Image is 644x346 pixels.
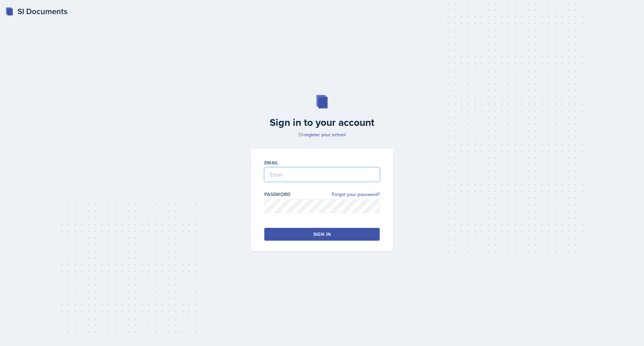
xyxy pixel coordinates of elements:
[332,191,380,198] a: Forgot your password?
[313,231,331,238] div: Sign in
[247,116,397,129] h2: Sign in to your account
[264,167,380,182] input: Email
[264,191,291,198] label: Password
[5,5,67,17] a: SI Documents
[304,131,346,138] a: register your school
[264,228,380,241] button: Sign in
[264,159,278,166] label: Email
[247,131,397,138] p: Or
